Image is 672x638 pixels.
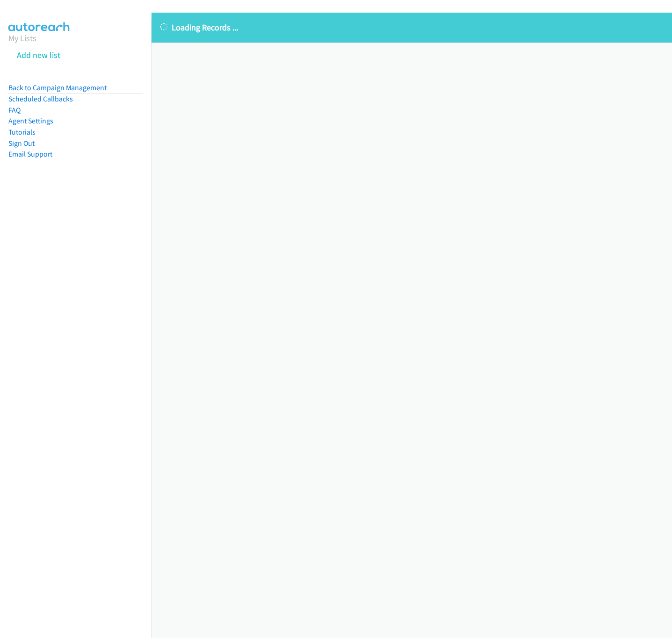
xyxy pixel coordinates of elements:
a: Scheduled Callbacks [8,94,73,103]
p: Loading Records ... [160,21,664,34]
a: Tutorials [8,128,36,136]
a: FAQ [8,106,21,115]
a: Sign Out [8,139,35,148]
a: Agent Settings [8,116,53,125]
a: My Lists [8,33,36,43]
a: Add new list [17,50,60,60]
a: Back to Campaign Management [8,83,107,92]
a: Email Support [8,150,52,158]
